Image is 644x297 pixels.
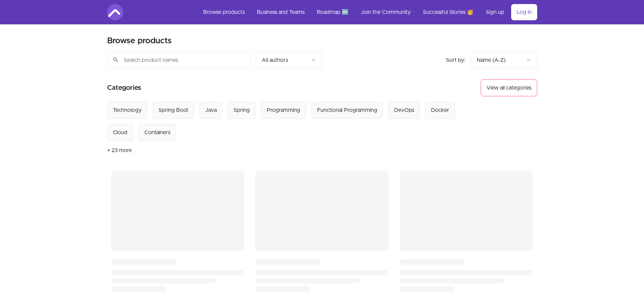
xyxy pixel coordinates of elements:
[311,4,354,20] a: Roadmap 🆕
[317,106,377,114] div: Functional Programming
[234,106,250,114] div: Spring
[159,106,188,114] div: Spring Boot
[480,4,510,20] a: Sign up
[113,55,119,65] span: search
[394,106,414,114] div: DevOps
[511,4,537,20] a: Log in
[113,128,127,137] div: Cloud
[107,141,132,160] button: + 23 more
[107,79,141,96] h2: Categories
[107,4,123,20] img: Amigoscode logo
[252,4,310,20] a: Business and Teams
[481,79,537,96] button: View all categories
[113,106,142,114] div: Technology
[431,106,449,114] div: Docker
[107,52,251,69] input: Search product names
[446,57,466,63] span: Sort by:
[198,4,250,20] a: Browse products
[418,4,479,20] a: Successful Stories 🥳
[355,4,416,20] a: Join the Community
[205,106,217,114] div: Java
[256,52,322,69] button: Filter by author
[471,52,537,69] button: Product sort options
[144,128,170,137] div: Containers
[107,35,172,46] h2: Browse products
[267,106,300,114] div: Programming
[198,4,537,20] nav: Main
